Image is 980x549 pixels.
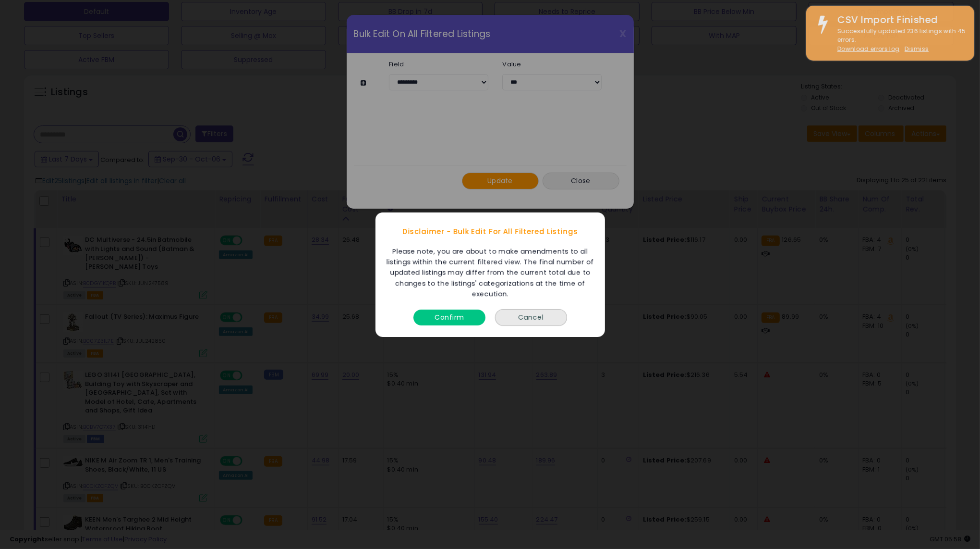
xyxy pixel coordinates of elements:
[375,217,605,246] div: Disclaimer - Bulk Edit For All Filtered Listings
[380,246,600,299] div: Please note, you are about to make amendments to all listings within the current filtered view. T...
[830,27,967,54] div: Successfully updated 236 listings with 45 errors.
[837,45,899,53] a: Download errors log
[495,309,567,325] button: Cancel
[413,309,485,325] button: Confirm
[830,13,967,27] div: CSV Import Finished
[905,45,929,53] u: Dismiss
